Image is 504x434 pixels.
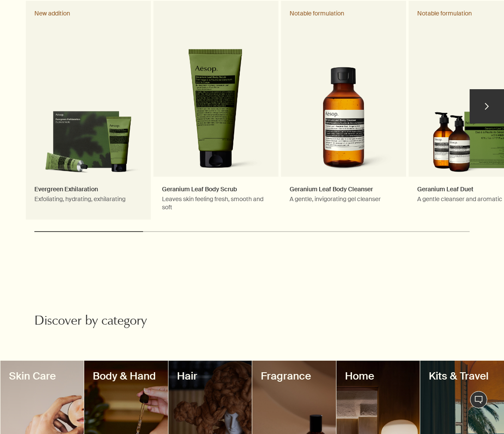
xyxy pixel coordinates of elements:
[281,1,406,220] a: Geranium Leaf Body CleanserA gentle, invigorating gel cleanserGeranium Leaf Body Cleanser 100 mL ...
[470,391,487,408] button: Live Assistance
[26,1,151,220] a: Evergreen ExhilarationExfoliating, hydrating, exhilaratingGeranium Leaf Body Scrub and Geranium L...
[93,369,159,383] h3: Body & Hand
[34,313,180,331] h2: Discover by category
[9,369,76,383] h3: Skin Care
[470,89,504,124] button: next slide
[153,1,278,220] a: Geranium Leaf Body ScrubLeaves skin feeling fresh, smooth and softGeranium Leaf Body Scrub in gre...
[429,369,495,383] h3: Kits & Travel
[177,369,244,383] h3: Hair
[345,369,412,383] h3: Home
[261,369,327,383] h3: Fragrance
